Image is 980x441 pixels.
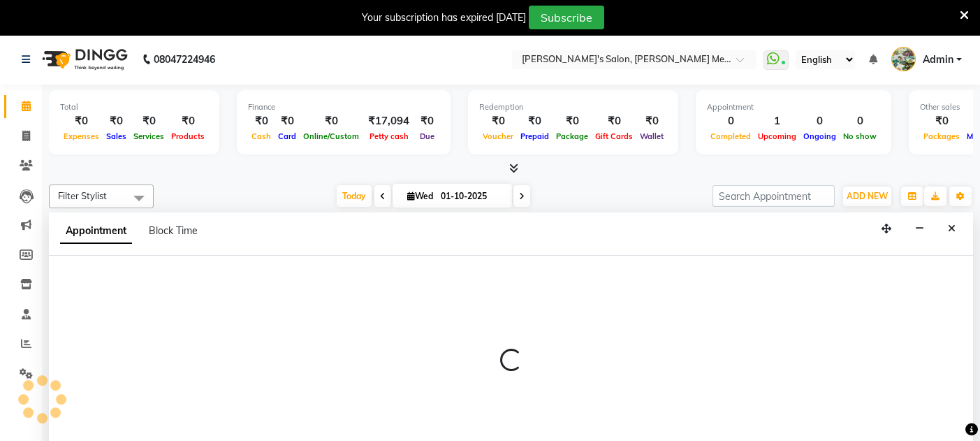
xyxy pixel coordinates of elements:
input: Search Appointment [712,185,835,207]
div: ₹17,094 [363,113,415,129]
div: ₹0 [168,113,208,129]
button: Subscribe [529,6,604,29]
span: Prepaid [517,131,553,141]
span: Petty cash [366,131,412,141]
span: Wallet [636,131,667,141]
span: No show [840,131,880,141]
div: Appointment [707,101,880,113]
div: Your subscription has expired [DATE] [362,10,526,25]
img: Admin [891,47,916,71]
span: Services [130,131,168,141]
div: ₹0 [517,113,553,129]
span: ADD NEW [847,191,888,201]
div: ₹0 [103,113,130,129]
div: ₹0 [248,113,275,129]
span: Today [337,185,372,207]
span: Sales [103,131,130,141]
div: 1 [754,113,800,129]
span: Expenses [60,131,103,141]
div: ₹0 [920,113,963,129]
div: ₹0 [479,113,517,129]
span: Gift Cards [592,131,636,141]
div: ₹0 [553,113,592,129]
div: 0 [800,113,840,129]
span: Ongoing [800,131,840,141]
input: 2025-10-01 [437,186,506,207]
div: ₹0 [415,113,439,129]
div: 0 [707,113,754,129]
span: Due [416,131,438,141]
span: Appointment [60,219,132,244]
span: Admin [923,52,953,67]
button: ADD NEW [843,187,891,206]
div: Redemption [479,101,667,113]
button: Close [942,218,962,240]
div: ₹0 [130,113,168,129]
div: Total [60,101,208,113]
div: ₹0 [592,113,636,129]
span: Completed [707,131,754,141]
div: Finance [248,101,439,113]
span: Wed [404,191,437,201]
span: Filter Stylist [58,190,107,201]
span: Online/Custom [300,131,363,141]
span: Voucher [479,131,517,141]
div: 0 [840,113,880,129]
div: ₹0 [275,113,300,129]
div: ₹0 [636,113,667,129]
span: Package [553,131,592,141]
span: Card [275,131,300,141]
span: Packages [920,131,963,141]
span: Block Time [149,224,198,237]
b: 08047224946 [154,40,215,79]
span: Products [168,131,208,141]
span: Upcoming [754,131,800,141]
span: Cash [248,131,275,141]
div: ₹0 [300,113,363,129]
div: ₹0 [60,113,103,129]
img: logo [36,40,131,79]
